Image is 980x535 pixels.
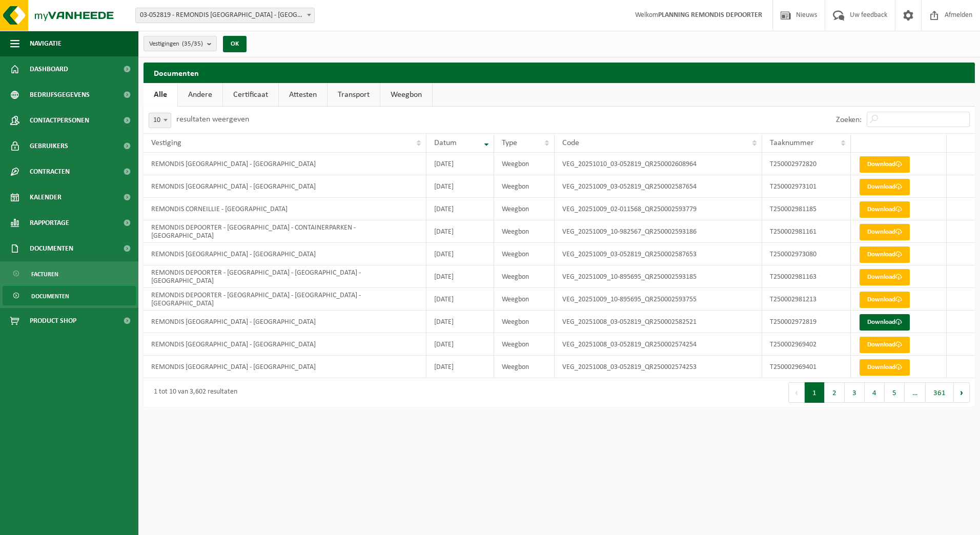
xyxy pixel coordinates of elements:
[860,224,910,240] a: Download
[555,175,762,198] td: VEG_20251009_03-052819_QR250002587654
[555,311,762,333] td: VEG_20251008_03-052819_QR250002582521
[426,311,494,333] td: [DATE]
[905,382,926,403] span: …
[30,56,68,82] span: Dashboard
[562,139,579,147] span: Code
[136,8,314,23] span: 03-052819 - REMONDIS WEST-VLAANDEREN - OOSTENDE
[426,220,494,243] td: [DATE]
[426,265,494,288] td: [DATE]
[555,333,762,356] td: VEG_20251008_03-052819_QR250002574254
[30,133,68,159] span: Gebruikers
[762,265,851,288] td: T250002981163
[860,359,910,376] a: Download
[658,11,762,19] strong: PLANNING REMONDIS DEPOORTER
[860,201,910,218] a: Download
[494,220,554,243] td: Weegbon
[762,243,851,265] td: T250002973080
[30,159,70,184] span: Contracten
[555,288,762,311] td: VEG_20251009_10-895695_QR250002593755
[328,83,380,107] a: Transport
[494,153,554,175] td: Weegbon
[30,210,69,236] span: Rapportage
[762,198,851,220] td: T250002981185
[825,382,845,403] button: 2
[555,356,762,378] td: VEG_20251008_03-052819_QR250002574253
[149,113,171,128] span: 10
[860,337,910,353] a: Download
[845,382,865,403] button: 3
[494,356,554,378] td: Weegbon
[555,153,762,175] td: VEG_20251010_03-052819_QR250002608964
[182,40,203,47] count: (35/35)
[144,36,217,51] button: Vestigingen(35/35)
[762,175,851,198] td: T250002973101
[426,153,494,175] td: [DATE]
[223,36,247,52] button: OK
[926,382,954,403] button: 361
[426,288,494,311] td: [DATE]
[144,220,426,243] td: REMONDIS DEPOORTER - [GEOGRAPHIC_DATA] - CONTAINERPARKEN - [GEOGRAPHIC_DATA]
[3,286,136,305] a: Documenten
[860,156,910,173] a: Download
[144,288,426,311] td: REMONDIS DEPOORTER - [GEOGRAPHIC_DATA] - [GEOGRAPHIC_DATA] - [GEOGRAPHIC_DATA]
[176,115,249,124] label: resultaten weergeven
[30,184,62,210] span: Kalender
[380,83,432,107] a: Weegbon
[494,243,554,265] td: Weegbon
[865,382,885,403] button: 4
[30,82,90,108] span: Bedrijfsgegevens
[144,311,426,333] td: REMONDIS [GEOGRAPHIC_DATA] - [GEOGRAPHIC_DATA]
[555,198,762,220] td: VEG_20251009_02-011568_QR250002593779
[494,198,554,220] td: Weegbon
[494,333,554,356] td: Weegbon
[144,83,177,107] a: Alle
[144,198,426,220] td: REMONDIS CORNEILLIE - [GEOGRAPHIC_DATA]
[31,286,69,306] span: Documenten
[426,356,494,378] td: [DATE]
[30,31,62,56] span: Navigatie
[223,83,278,107] a: Certificaat
[860,246,910,263] a: Download
[885,382,905,403] button: 5
[494,175,554,198] td: Weegbon
[762,311,851,333] td: T250002972819
[30,236,73,261] span: Documenten
[279,83,327,107] a: Attesten
[770,139,814,147] span: Taaknummer
[144,356,426,378] td: REMONDIS [GEOGRAPHIC_DATA] - [GEOGRAPHIC_DATA]
[954,382,970,403] button: Next
[762,356,851,378] td: T250002969401
[762,288,851,311] td: T250002981213
[151,139,181,147] span: Vestiging
[149,383,237,402] div: 1 tot 10 van 3,602 resultaten
[836,116,862,124] label: Zoeken:
[555,265,762,288] td: VEG_20251009_10-895695_QR250002593185
[426,175,494,198] td: [DATE]
[144,265,426,288] td: REMONDIS DEPOORTER - [GEOGRAPHIC_DATA] - [GEOGRAPHIC_DATA] - [GEOGRAPHIC_DATA]
[149,113,171,128] span: 10
[494,265,554,288] td: Weegbon
[555,243,762,265] td: VEG_20251009_03-052819_QR250002587653
[144,243,426,265] td: REMONDIS [GEOGRAPHIC_DATA] - [GEOGRAPHIC_DATA]
[30,108,89,133] span: Contactpersonen
[3,264,136,283] a: Facturen
[426,198,494,220] td: [DATE]
[144,63,975,83] h2: Documenten
[762,333,851,356] td: T250002969402
[788,382,805,403] button: Previous
[426,243,494,265] td: [DATE]
[860,179,910,195] a: Download
[144,333,426,356] td: REMONDIS [GEOGRAPHIC_DATA] - [GEOGRAPHIC_DATA]
[762,220,851,243] td: T250002981161
[149,36,203,52] span: Vestigingen
[860,269,910,285] a: Download
[135,8,315,23] span: 03-052819 - REMONDIS WEST-VLAANDEREN - OOSTENDE
[31,264,58,284] span: Facturen
[144,153,426,175] td: REMONDIS [GEOGRAPHIC_DATA] - [GEOGRAPHIC_DATA]
[30,308,76,334] span: Product Shop
[805,382,825,403] button: 1
[860,314,910,331] a: Download
[178,83,222,107] a: Andere
[860,292,910,308] a: Download
[434,139,457,147] span: Datum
